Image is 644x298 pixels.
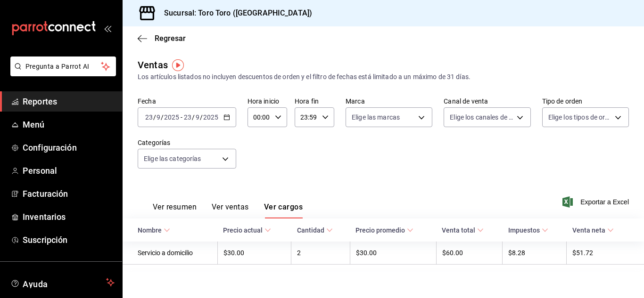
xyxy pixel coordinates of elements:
span: / [153,113,156,121]
span: Precio promedio [355,226,413,234]
input: -- [156,113,161,121]
label: Hora fin [295,98,334,105]
span: Menú [23,118,115,131]
h3: Sucursal: Toro Toro ([GEOGRAPHIC_DATA]) [157,8,312,19]
button: Regresar [138,34,186,43]
button: Ver resumen [153,202,197,218]
span: Reportes [23,95,115,108]
span: Pregunta a Parrot AI [25,62,101,72]
div: Los artículos listados no incluyen descuentos de orden y el filtro de fechas está limitado a un m... [138,72,629,82]
span: - [181,113,182,121]
td: $60.00 [436,242,503,265]
label: Hora inicio [248,98,287,105]
span: Nombre [138,226,170,234]
input: -- [145,113,153,121]
span: Regresar [155,34,186,43]
label: Marca [346,98,432,105]
span: Suscripción [23,234,115,246]
span: / [200,113,203,121]
span: Elige las marcas [352,113,400,122]
label: Fecha [138,98,236,105]
span: Elige los tipos de orden [548,113,611,122]
span: / [161,113,164,121]
span: Precio actual [223,226,271,234]
td: $30.00 [217,242,291,265]
span: Elige los canales de venta [450,113,513,122]
input: -- [183,113,192,121]
td: $51.72 [567,242,644,265]
td: 2 [291,242,350,265]
span: Personal [23,164,115,177]
span: Inventarios [23,210,115,223]
td: Servicio a domicilio [123,242,217,265]
button: Ver cargos [264,202,303,218]
td: $30.00 [350,242,436,265]
button: Pregunta a Parrot AI [10,56,116,76]
button: Exportar a Excel [564,196,629,208]
span: Configuración [23,141,115,154]
label: Categorías [138,139,236,146]
img: Tooltip marker [172,59,184,71]
span: Ayuda [23,277,102,288]
button: open_drawer_menu [104,24,111,32]
span: Cantidad [297,226,333,234]
a: Pregunta a Parrot AI [7,68,116,78]
span: Elige las categorías [144,154,201,163]
span: Impuestos [508,226,548,234]
span: Venta neta [572,226,614,234]
label: Tipo de orden [542,98,629,105]
button: Ver ventas [212,202,249,218]
span: Venta total [442,226,484,234]
div: navigation tabs [153,202,303,218]
label: Canal de venta [444,98,530,105]
input: ---- [203,113,219,121]
input: ---- [164,113,180,121]
div: Ventas [138,58,168,72]
span: Facturación [23,187,115,200]
td: $8.28 [503,242,567,265]
input: -- [195,113,200,121]
span: / [192,113,195,121]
